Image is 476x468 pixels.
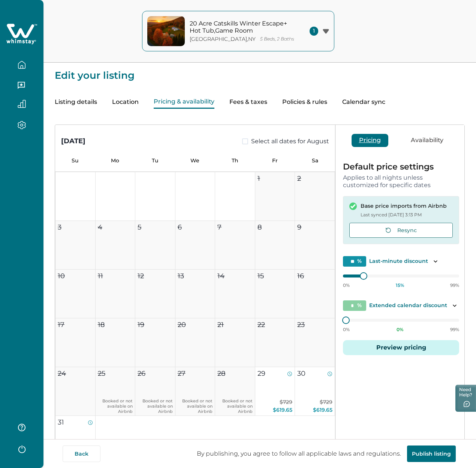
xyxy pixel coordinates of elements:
span: $729 [320,399,332,405]
button: Toggle description [431,257,440,266]
p: 20 Acre Catskills Winter Escape+ Hot Tub,Game Room [190,20,291,34]
p: 0% [343,282,350,288]
span: $729 [280,399,292,405]
button: Publish listing [407,445,456,462]
p: 0 % [397,327,403,333]
button: Policies & rules [282,96,327,109]
p: 28 [217,369,225,379]
span: 1 [310,27,318,36]
button: Availability [403,134,451,147]
p: Fr [255,157,295,164]
button: Calendar sync [342,96,385,109]
p: Booked or not available on Airbnb [138,398,173,414]
p: Mo [95,157,135,164]
p: Extended calendar discount [369,302,447,309]
button: 30$729$619.65 [295,367,335,416]
p: Edit your listing [55,63,465,81]
p: 5 Beds, 2 Baths [260,36,294,42]
button: 29$729$619.65 [255,367,295,416]
button: Pricing & availability [154,96,214,109]
p: Sa [295,157,335,164]
p: Tu [135,157,175,164]
span: $619.65 [273,406,292,413]
p: Th [215,157,255,164]
p: 30 [297,369,305,379]
p: 99% [450,327,459,333]
p: Last-minute discount [369,258,428,265]
button: property-cover20 Acre Catskills Winter Escape+ Hot Tub,Game Room[GEOGRAPHIC_DATA],NY5 Beds, 2 Baths1 [142,11,334,51]
p: 99% [450,282,459,288]
span: Select all dates for August [251,137,329,146]
p: 25 [98,369,105,379]
button: 28Booked or not available on Airbnb [215,367,255,416]
button: Pricing [352,134,388,147]
p: Su [55,157,95,164]
button: Back [63,445,100,462]
button: 27Booked or not available on Airbnb [175,367,216,416]
button: Resync [349,223,453,238]
p: Booked or not available on Airbnb [98,398,133,414]
img: property-cover [147,16,185,46]
button: 31$729$619.65 [55,416,96,465]
button: Fees & taxes [229,96,267,109]
p: 27 [178,369,186,379]
p: Default price settings [343,163,459,171]
span: $619.65 [313,406,332,413]
p: Last synced [DATE] 3:13 PM [361,211,447,219]
p: 15 % [396,282,404,288]
p: Booked or not available on Airbnb [178,398,213,414]
p: 29 [257,369,265,379]
button: Location [112,96,139,109]
p: 31 [58,417,64,427]
p: [GEOGRAPHIC_DATA] , NY [190,36,256,42]
button: Toggle description [450,301,459,310]
p: By publishing, you agree to follow all applicable laws and regulations. [191,450,407,457]
p: We [175,157,215,164]
p: Base price imports from Airbnb [361,202,447,210]
p: Applies to all nights unless customized for specific dates [343,174,459,189]
button: 25Booked or not available on Airbnb [96,367,136,416]
p: 26 [138,369,145,379]
p: Booked or not available on Airbnb [217,398,253,414]
button: Preview pricing [343,340,459,355]
div: [DATE] [61,136,85,146]
button: Listing details [55,96,97,109]
p: 0% [343,327,350,333]
button: 26Booked or not available on Airbnb [135,367,175,416]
